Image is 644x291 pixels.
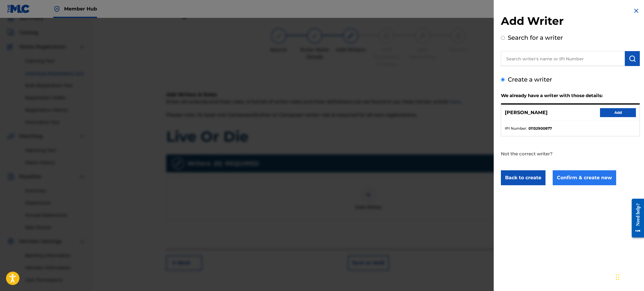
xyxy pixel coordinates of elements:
strong: 01152900877 [528,126,552,131]
img: Top Rightsholder [53,5,60,13]
button: Confirm & create new [553,170,616,185]
h2: Add Writer [501,14,640,30]
img: MLC Logo [7,4,30,13]
iframe: Resource Center [627,194,644,242]
input: Search writer's name or IPI Number [501,51,625,66]
label: Create a writer [508,76,552,83]
button: Add [600,108,636,117]
div: Drag [616,268,619,286]
span: Member Hub [64,5,97,12]
img: Search Works [629,55,636,62]
p: [PERSON_NAME] [505,109,548,116]
p: Not the correct writer? [501,136,606,165]
span: IPI Number : [505,126,527,131]
h2: We already have a writer with those details: [501,93,640,100]
button: Back to create [501,170,545,185]
label: Search for a writer [508,34,563,41]
iframe: Chat Widget [614,262,644,291]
